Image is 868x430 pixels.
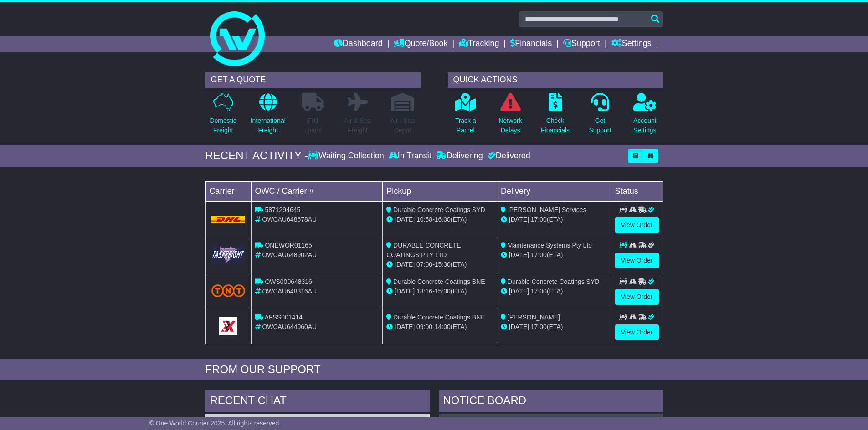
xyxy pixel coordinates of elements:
span: Durable Concrete Coatings SYD [508,278,600,285]
span: [DATE] [395,323,415,330]
a: InternationalFreight [250,92,286,140]
span: OWCAU648678AU [262,216,317,223]
div: Delivering [434,151,485,161]
div: NOTICE BOARD [439,390,663,414]
p: Full Loads [302,116,324,135]
span: [DATE] [509,288,529,295]
a: Support [563,36,600,52]
span: 14:00 [435,323,451,330]
a: Tracking [459,36,499,52]
a: NetworkDelays [498,92,522,140]
span: [DATE] [395,216,415,223]
div: RECENT CHAT [205,390,430,414]
div: In Transit [386,151,434,161]
span: Maintenance Systems Pty Ltd [508,242,592,249]
a: Quote/Book [394,36,447,52]
div: FROM OUR SUPPORT [205,363,663,376]
span: [DATE] [509,323,529,330]
div: (ETA) [501,215,607,224]
span: © One World Courier 2025. All rights reserved. [149,420,281,427]
span: 17:00 [531,323,547,330]
a: Dashboard [334,36,383,52]
a: DomesticFreight [209,92,236,140]
span: [PERSON_NAME] [508,314,560,321]
div: - (ETA) [386,322,493,332]
td: Pickup [383,181,497,201]
span: DURABLE CONCRETE COATINGS PTY LTD [386,242,461,258]
span: [DATE] [509,251,529,258]
td: Status [611,181,663,201]
p: Network Delays [498,116,522,135]
span: OWS000648316 [265,278,312,285]
p: Air & Sea Freight [344,116,371,135]
td: Carrier [205,181,251,201]
div: QUICK ACTIONS [448,72,663,88]
a: View Order [615,289,659,305]
p: International Freight [251,116,286,135]
span: ONEWOR01165 [265,242,312,249]
a: View Order [615,217,659,233]
span: [DATE] [395,261,415,268]
p: Domestic Freight [210,116,236,135]
span: Durable Concrete Coatings BNE [393,278,485,285]
span: OWCAU648316AU [262,288,317,295]
span: 10:58 [416,216,432,223]
span: 5871294645 [265,206,300,213]
div: (ETA) [501,322,607,332]
span: [PERSON_NAME] Services [508,206,586,213]
a: AccountSettings [633,92,657,140]
p: Track a Parcel [455,116,476,135]
div: (ETA) [501,250,607,260]
div: RECENT ACTIVITY - [205,149,308,162]
div: Delivered [485,151,530,161]
span: [DATE] [395,288,415,295]
p: Check Financials [541,116,570,135]
div: Waiting Collection [308,151,386,161]
span: 17:00 [531,216,547,223]
span: 07:00 [416,261,432,268]
a: View Order [615,253,659,268]
img: GetCarrierServiceLogo [219,317,237,335]
span: Durable Concrete Coatings BNE [393,314,485,321]
p: Account Settings [633,116,657,135]
span: 17:00 [531,288,547,295]
img: GetCarrierServiceLogo [211,246,246,263]
span: [DATE] [509,216,529,223]
span: OWCAU648902AU [262,251,317,258]
span: 17:00 [531,251,547,258]
div: (ETA) [501,287,607,296]
p: Get Support [589,116,611,135]
div: - (ETA) [386,260,493,269]
span: 15:30 [435,261,451,268]
td: OWC / Carrier # [251,181,383,201]
img: TNT_Domestic.png [211,284,246,297]
a: CheckFinancials [540,92,570,140]
span: AFSS001414 [265,314,303,321]
td: Delivery [497,181,611,201]
div: GET A QUOTE [205,72,421,88]
span: Durable Concrete Coatings SYD [393,206,485,213]
a: Settings [611,36,652,52]
p: Air / Sea Depot [390,116,415,135]
a: View Order [615,324,659,340]
a: Financials [510,36,552,52]
span: 09:00 [416,323,432,330]
span: OWCAU644060AU [262,323,317,330]
div: - (ETA) [386,215,493,224]
a: Track aParcel [455,92,477,140]
span: 13:16 [416,288,432,295]
span: 15:30 [435,288,451,295]
img: DHL.png [211,216,246,223]
span: 16:00 [435,216,451,223]
a: GetSupport [588,92,611,140]
div: - (ETA) [386,287,493,296]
